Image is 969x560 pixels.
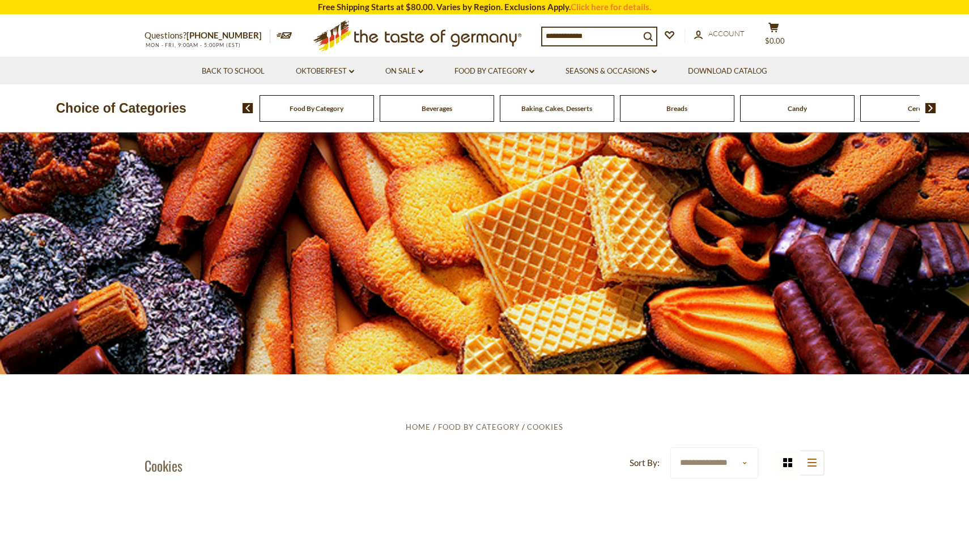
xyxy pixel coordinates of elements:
[385,65,423,78] a: On Sale
[630,456,660,470] label: Sort By:
[694,28,745,40] a: Account
[422,104,452,113] a: Beverages
[925,103,936,113] img: next arrow
[144,28,270,43] p: Questions?
[144,42,241,48] span: MON - FRI, 9:00AM - 5:00PM (EST)
[666,104,687,113] a: Breads
[144,457,182,474] h1: Cookies
[756,22,790,50] button: $0.00
[765,36,785,45] span: $0.00
[527,422,563,431] a: Cookies
[296,65,354,78] a: Oktoberfest
[406,422,431,431] a: Home
[521,104,592,113] a: Baking, Cakes, Desserts
[571,2,651,12] a: Click here for details.
[454,65,534,78] a: Food By Category
[688,65,767,78] a: Download Catalog
[788,104,807,113] a: Candy
[202,65,265,78] a: Back to School
[708,29,745,38] span: Account
[438,422,520,431] a: Food By Category
[186,30,262,40] a: [PHONE_NUMBER]
[566,65,657,78] a: Seasons & Occasions
[243,103,253,113] img: previous arrow
[908,104,927,113] a: Cereal
[290,104,343,113] a: Food By Category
